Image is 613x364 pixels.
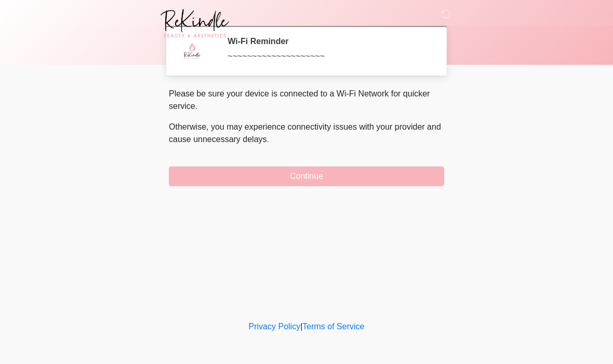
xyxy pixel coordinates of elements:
img: ReKindle Beauty Logo [158,8,231,39]
a: | [300,322,302,331]
p: Otherwise, you may experience connectivity issues with your provider and cause unnecessary delays [169,121,444,146]
a: Terms of Service [302,322,364,331]
img: Agent Avatar [177,36,208,67]
div: ~~~~~~~~~~~~~~~~~~~~ [228,50,429,63]
span: . [267,135,269,144]
p: Please be sure your device is connected to a Wi-Fi Network for quicker service. [169,88,444,113]
button: Continue [169,166,444,186]
a: Privacy Policy [249,322,301,331]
